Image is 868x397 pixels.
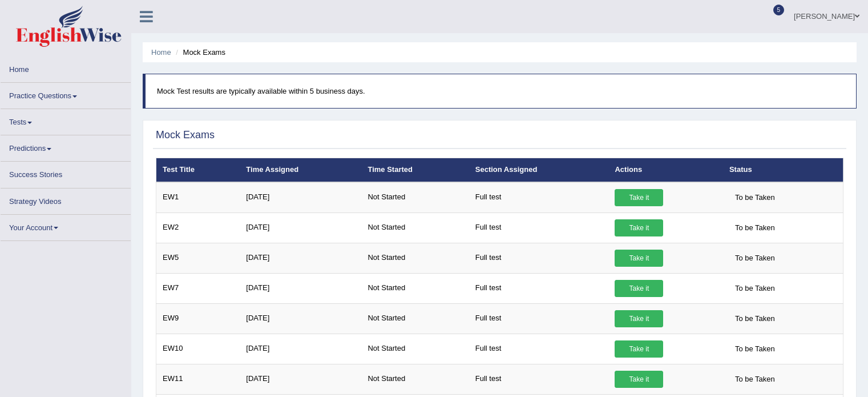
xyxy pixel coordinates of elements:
[156,273,240,303] td: EW7
[240,243,361,273] td: [DATE]
[361,303,469,334] td: Not Started
[729,250,781,267] span: To be Taken
[615,219,663,236] a: Take it
[1,135,131,158] a: Predictions
[173,47,225,58] li: Mock Exams
[615,280,663,297] a: Take it
[1,189,131,211] a: Strategy Videos
[1,83,131,105] a: Practice Questions
[156,303,240,334] td: EW9
[469,243,609,273] td: Full test
[151,48,171,57] a: Home
[156,182,240,213] td: EW1
[608,158,722,182] th: Actions
[469,182,609,213] td: Full test
[361,182,469,213] td: Not Started
[361,334,469,364] td: Not Started
[240,334,361,364] td: [DATE]
[240,158,361,182] th: Time Assigned
[240,273,361,303] td: [DATE]
[729,280,781,297] span: To be Taken
[156,243,240,273] td: EW5
[361,212,469,243] td: Not Started
[361,243,469,273] td: Not Started
[1,162,131,184] a: Success Stories
[729,371,781,388] span: To be Taken
[361,364,469,394] td: Not Started
[240,182,361,213] td: [DATE]
[615,371,663,388] a: Take it
[240,303,361,334] td: [DATE]
[615,310,663,327] a: Take it
[729,189,781,206] span: To be Taken
[773,5,785,15] span: 5
[469,212,609,243] td: Full test
[156,364,240,394] td: EW11
[240,212,361,243] td: [DATE]
[1,57,131,79] a: Home
[469,303,609,334] td: Full test
[729,310,781,327] span: To be Taken
[240,364,361,394] td: [DATE]
[361,273,469,303] td: Not Started
[729,340,781,358] span: To be Taken
[156,334,240,364] td: EW10
[1,215,131,237] a: Your Account
[469,364,609,394] td: Full test
[615,189,663,206] a: Take it
[157,86,845,97] p: Mock Test results are typically available within 5 business days.
[469,334,609,364] td: Full test
[615,340,663,358] a: Take it
[156,130,215,141] h2: Mock Exams
[1,109,131,131] a: Tests
[156,158,240,182] th: Test Title
[729,219,781,236] span: To be Taken
[469,273,609,303] td: Full test
[615,250,663,267] a: Take it
[723,158,843,182] th: Status
[156,212,240,243] td: EW2
[469,158,609,182] th: Section Assigned
[361,158,469,182] th: Time Started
